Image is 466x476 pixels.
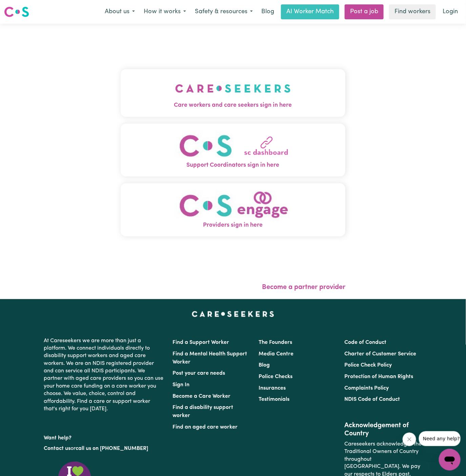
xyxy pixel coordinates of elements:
[173,405,234,418] a: Find a disability support worker
[257,4,278,19] a: Blog
[259,397,289,402] a: Testimonials
[121,124,346,177] button: Support Coordinators sign in here
[44,432,165,442] p: Want help?
[4,6,29,18] img: Careseekers logo
[403,433,416,446] iframe: Close message
[173,425,238,430] a: Find an aged care worker
[192,311,274,317] a: Careseekers home page
[121,221,346,230] span: Providers sign in here
[173,371,225,376] a: Post your care needs
[4,4,29,20] a: Careseekers logo
[439,4,462,19] a: Login
[100,5,139,19] button: About us
[345,4,384,19] a: Post a job
[173,340,229,345] a: Find a Support Worker
[344,421,422,438] h2: Acknowledgement of Country
[344,340,386,345] a: Code of Conduct
[139,5,190,19] button: How it works
[344,386,389,391] a: Complaints Policy
[121,183,346,236] button: Providers sign in here
[173,394,231,399] a: Become a Care Worker
[439,449,461,471] iframe: Button to launch messaging window
[262,284,345,291] a: Become a partner provider
[344,351,416,357] a: Charter of Customer Service
[259,363,270,368] a: Blog
[44,334,165,416] p: At Careseekers we are more than just a platform. We connect individuals directly to disability su...
[44,442,165,455] p: or
[173,382,190,388] a: Sign In
[121,69,346,117] button: Care workers and care seekers sign in here
[344,374,413,379] a: Protection of Human Rights
[190,5,257,19] button: Safety & resources
[76,446,148,451] a: call us on [PHONE_NUMBER]
[121,101,346,110] span: Care workers and care seekers sign in here
[259,386,286,391] a: Insurances
[281,4,339,19] a: AI Worker Match
[121,161,346,170] span: Support Coordinators sign in here
[259,374,292,379] a: Police Checks
[44,446,71,451] a: Contact us
[344,363,392,368] a: Police Check Policy
[419,431,461,446] iframe: Message from company
[389,4,436,19] a: Find workers
[344,397,400,402] a: NDIS Code of Conduct
[259,340,292,345] a: The Founders
[259,351,293,357] a: Media Centre
[173,351,247,365] a: Find a Mental Health Support Worker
